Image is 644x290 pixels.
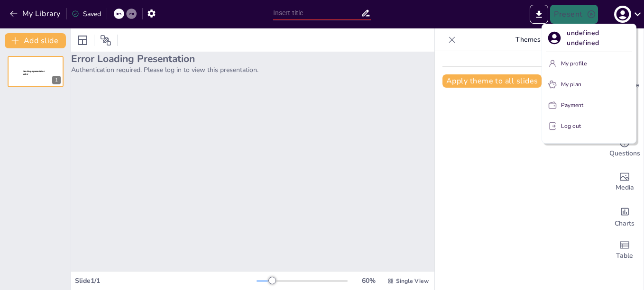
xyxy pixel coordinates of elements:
p: undefined undefined [567,28,632,48]
button: My profile [546,56,632,71]
button: My plan [546,77,632,92]
p: My profile [561,59,587,68]
p: Log out [561,122,581,130]
button: Log out [546,118,632,134]
p: Payment [561,101,583,109]
p: My plan [561,80,581,89]
button: Payment [546,98,632,113]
